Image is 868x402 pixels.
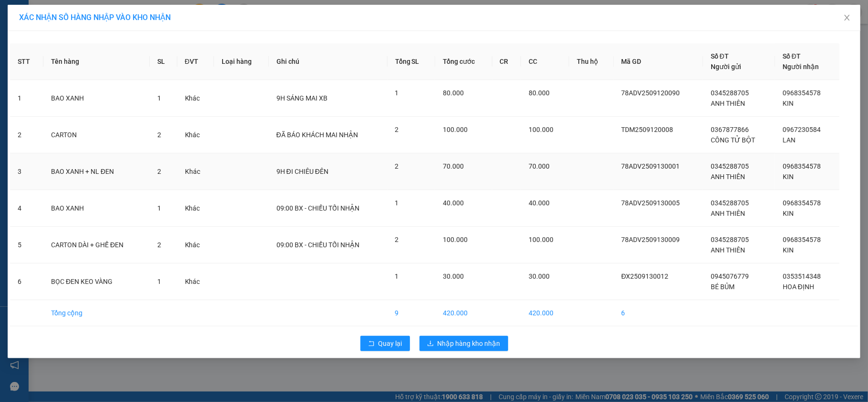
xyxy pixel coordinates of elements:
td: Khác [177,227,214,263]
td: Khác [177,117,214,153]
th: STT [10,43,43,80]
span: ANH THIÊN [711,210,745,217]
span: 30.000 [443,272,464,280]
td: 3 [10,153,43,190]
span: HOA ĐỊNH [783,283,814,291]
span: Người gửi [711,63,741,70]
span: KIN [783,246,794,254]
td: 420.000 [521,300,570,326]
th: CC [521,43,570,80]
span: 2 [157,131,161,139]
span: LAN [783,136,796,144]
span: 9H ĐI CHIÊU ĐÊN [276,168,328,175]
span: 2 [395,236,399,243]
span: BÉ BỦM [711,283,735,291]
span: Quay lại [378,338,402,349]
span: ANH THIÊN [711,100,745,107]
span: 0345288705 [711,89,749,97]
span: 0968354578 [783,236,821,243]
span: Nhập hàng kho nhận [438,338,500,349]
span: KIN [783,100,794,107]
span: 100.000 [443,126,468,133]
span: 2 [157,241,161,249]
span: 09:00 BX - CHIỀU TỐI NHẬN [276,241,359,249]
th: Loại hàng [214,43,269,80]
span: close [843,14,851,21]
th: SL [150,43,177,80]
th: Ghi chú [269,43,388,80]
button: rollbackQuay lại [360,336,410,351]
button: Close [834,5,860,31]
span: 70.000 [443,162,464,170]
td: 4 [10,190,43,227]
td: Khác [177,80,214,117]
td: Tổng cộng [43,300,150,326]
span: 0345288705 [711,199,749,207]
td: 9 [388,300,435,326]
span: 0367877866 [711,126,749,133]
span: 0967230584 [783,126,821,133]
span: 78ADV2509130001 [622,162,680,170]
span: 0353514348 [783,272,821,280]
td: BỌC ĐEN KEO VÀNG [43,263,150,300]
span: 78ADV2509130009 [622,236,680,243]
span: download [427,340,434,348]
span: 1 [157,204,161,212]
td: Khác [177,263,214,300]
span: Số ĐT [783,52,801,60]
span: 0968354578 [783,89,821,97]
th: Thu hộ [569,43,613,80]
span: 0345288705 [711,162,749,170]
td: 5 [10,227,43,263]
span: 2 [157,168,161,175]
button: downloadNhập hàng kho nhận [419,336,508,351]
span: 78ADV2509130005 [622,199,680,207]
span: 0968354578 [783,199,821,207]
span: 70.000 [529,162,550,170]
span: 1 [157,278,161,285]
th: CR [492,43,521,80]
span: 1 [395,272,399,280]
span: 40.000 [529,199,550,207]
span: 9H SÁNG MAI XB [276,94,327,102]
th: Tổng SL [388,43,435,80]
span: rollback [368,340,375,348]
td: BAO XANH [43,190,150,227]
td: 6 [614,300,703,326]
span: 80.000 [443,89,464,97]
span: CÔNG TỬ BỘT [711,136,755,144]
th: Tổng cước [435,43,492,80]
span: ĐÃ BÁO KHÁCH MAI NHẬN [276,131,358,139]
td: 2 [10,117,43,153]
th: Tên hàng [43,43,150,80]
span: 100.000 [529,126,553,133]
td: CARTON [43,117,150,153]
td: Khác [177,153,214,190]
span: ANH THIÊN [711,246,745,254]
td: Khác [177,190,214,227]
td: CARTON DÀI + GHẾ ĐEN [43,227,150,263]
th: Mã GD [614,43,703,80]
span: 09:00 BX - CHIỀU TỐI NHẬN [276,204,359,212]
span: ANH THIÊN [711,173,745,181]
span: 1 [395,89,399,97]
span: KIN [783,173,794,181]
td: 1 [10,80,43,117]
span: 100.000 [443,236,468,243]
span: 30.000 [529,272,550,280]
span: 40.000 [443,199,464,207]
span: Số ĐT [711,52,729,60]
span: TDM2509120008 [622,126,674,133]
span: 80.000 [529,89,550,97]
span: 2 [395,126,399,133]
span: 78ADV2509120090 [622,89,680,97]
td: BAO XANH + NL ĐEN [43,153,150,190]
td: 6 [10,263,43,300]
th: ĐVT [177,43,214,80]
span: 0945076779 [711,272,749,280]
span: 0345288705 [711,236,749,243]
td: BAO XANH [43,80,150,117]
td: 420.000 [435,300,492,326]
span: 100.000 [529,236,553,243]
span: 1 [395,199,399,207]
